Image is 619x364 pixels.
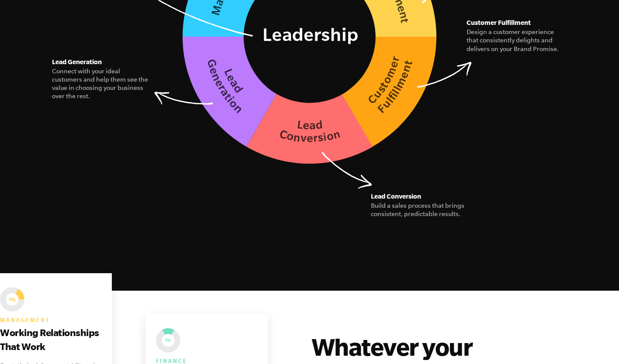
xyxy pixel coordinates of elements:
h5: Lead Generation [52,57,150,67]
iframe: Chat Widget [575,322,619,364]
figcaption: Design a customer experience that consistently delights and delivers on your Brand Promise. [467,28,564,53]
figcaption: Connect with your ideal customers and help them see the value in choosing your business over the ... [52,67,150,101]
figcaption: Build a sales process that brings consistent, predictable results. [371,202,469,218]
img: EMyth The Seven Essential Systems: Finance [156,328,180,353]
h5: Lead Conversion [371,191,469,202]
h5: Customer Fulfillment [467,17,564,28]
